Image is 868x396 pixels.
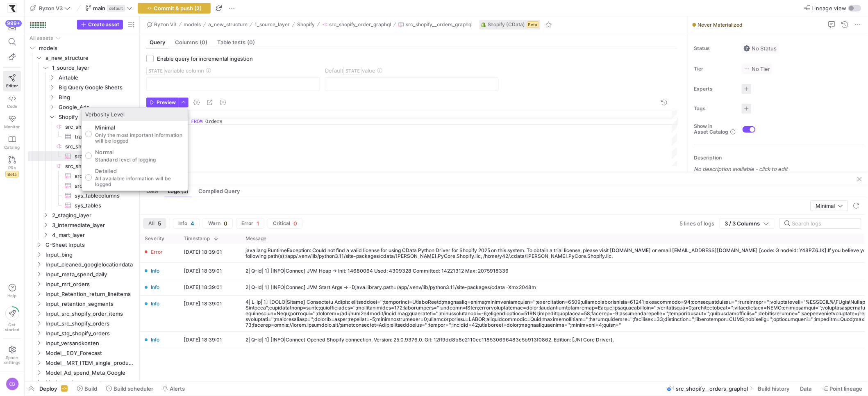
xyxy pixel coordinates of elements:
[95,176,184,187] p: All available information will be logged
[95,157,156,163] p: Standard level of logging
[95,132,184,144] p: Only the most important information will be logged
[85,111,125,118] span: Verbosity Level
[95,124,184,131] p: Minimal
[95,149,156,155] p: Normal
[95,168,184,174] p: Detailed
